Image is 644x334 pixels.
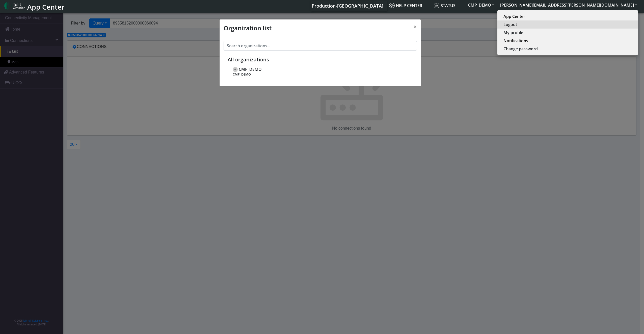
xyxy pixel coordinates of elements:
[4,0,64,11] a: App Center
[4,2,25,10] img: logo-telit-cinterion-gw-new.png
[228,57,413,63] h5: All organizations
[312,3,383,9] span: Production-[GEOGRAPHIC_DATA]
[432,1,465,11] a: Status
[434,3,439,8] img: status.svg
[497,12,638,20] button: App Center
[233,73,407,76] span: CMP_DEMO
[387,1,432,11] a: Help center
[224,23,272,33] h4: Organization list
[503,38,632,44] a: Notifications
[465,1,497,10] button: CMP_DEMO
[497,29,638,37] button: My profile
[497,45,638,53] button: Change password
[497,1,640,10] button: [PERSON_NAME][EMAIL_ADDRESS][PERSON_NAME][DOMAIN_NAME]
[434,3,455,8] span: Status
[27,2,65,12] span: App Center
[497,20,638,29] button: Logout
[497,37,638,45] button: Notifications
[503,13,632,19] a: App Center
[233,67,238,72] span: +
[224,41,417,51] input: Search organizations...
[239,67,262,72] span: CMP_DEMO
[389,3,422,8] span: Help center
[413,22,417,31] span: ×
[389,3,395,8] img: knowledge.svg
[311,1,383,11] a: Your current platform instance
